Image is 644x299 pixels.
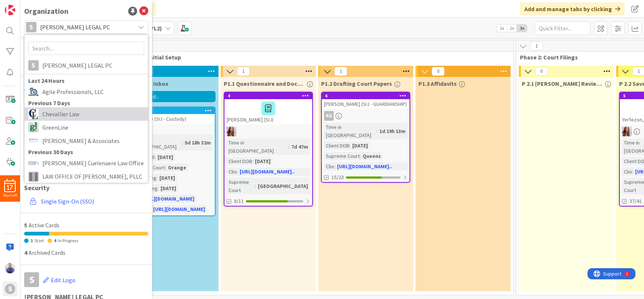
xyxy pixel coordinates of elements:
[535,22,590,35] input: Quick Filter...
[289,143,310,151] div: 7d 47m
[43,272,76,288] button: Edit Logo
[322,99,410,109] div: [PERSON_NAME] (SIJ - GUARDIANSHIP)
[156,174,158,182] span: :
[227,139,288,155] div: Time in [GEOGRAPHIC_DATA]
[40,22,132,32] span: [PERSON_NAME] LEGAL PC
[5,263,15,273] img: JG
[376,127,378,135] span: :
[156,153,175,161] div: [DATE]
[325,93,410,98] div: 6
[334,162,335,170] span: :
[126,107,216,216] a: 9TEST CARD (SIJ - Custody)Time in [GEOGRAPHIC_DATA]:5d 18h 32mClient DOB:[DATE]Supreme Court:Oran...
[24,6,68,17] div: Organization
[124,53,504,61] span: Phase 1: Initial Setup
[42,108,144,120] span: Chevallier Law
[324,152,360,160] div: Supreme Court
[432,67,444,76] span: 0
[25,156,148,170] a: avatar[PERSON_NAME] Cuelenaere Law Office
[166,163,188,172] div: Orange
[158,184,159,192] span: :
[224,99,312,124] div: [PERSON_NAME] (SIJ)
[28,109,39,119] img: avatar
[255,182,256,190] span: :
[54,238,56,243] span: 4
[321,92,410,183] a: 6[PERSON_NAME] (SIJ - GUARDIANSHIP)KGTime in [GEOGRAPHIC_DATA]:1d 19h 13mClient DOB:[DATE]Supreme...
[39,3,41,9] div: 1
[228,93,312,98] div: 4
[25,107,148,121] a: avatarChevallier Law
[227,157,252,165] div: Client DOB
[165,163,166,172] span: :
[42,60,144,71] span: [PERSON_NAME] LEGAL PC
[361,152,383,160] div: Queens
[16,1,34,10] span: Support
[28,158,39,168] img: avatar
[632,168,633,176] span: :
[240,168,295,175] a: [URL][DOMAIN_NAME]..
[331,173,344,181] span: 15/23
[322,92,410,109] div: 6[PERSON_NAME] (SIJ - GUARDIANSHIP)
[58,238,78,243] span: In Progress
[520,2,625,16] div: Add and manage tabs by clicking
[182,139,183,147] span: :
[253,157,272,165] div: [DATE]
[25,76,148,85] div: Last 24 Hours
[24,249,27,256] span: 4
[127,107,215,114] div: 9
[337,163,392,170] a: [URL][DOMAIN_NAME]..
[622,127,632,136] img: AR
[28,42,144,55] input: Search...
[622,168,632,176] div: Clio
[256,182,310,190] div: [GEOGRAPHIC_DATA]
[25,147,148,156] div: Previous 30 Days
[26,22,36,32] div: S
[24,272,39,287] div: S
[237,67,250,76] span: 1
[321,80,392,87] span: P1.2 Drafting Court Papers
[324,142,349,150] div: Client DOB
[183,139,213,147] div: 5d 18h 32m
[24,184,148,192] h1: Security
[28,122,39,133] img: avatar
[158,174,177,182] div: [DATE]
[28,60,39,71] div: S
[24,248,148,257] div: Archived Cards
[334,67,347,76] span: 1
[224,80,305,87] span: P1.1 Questionnaire and Documents
[324,123,376,139] div: Time in [GEOGRAPHIC_DATA]
[630,197,642,205] span: 37/41
[42,135,144,146] span: [PERSON_NAME] & Associates
[324,111,334,121] div: KG
[378,127,407,135] div: 1d 19h 13m
[237,168,238,176] span: :
[530,42,543,51] span: 1
[130,108,215,113] div: 9
[227,178,255,194] div: Supreme Court
[26,195,148,208] a: Single Sign-On (SSO)
[227,168,237,176] div: Clio
[155,153,156,161] span: :
[24,221,148,230] div: Active Cards
[42,122,144,133] span: GreenLine
[349,142,350,150] span: :
[30,238,33,243] span: 1
[42,157,144,169] span: [PERSON_NAME] Cuelenaere Law Office
[535,67,548,76] span: 0
[24,221,27,229] span: 5
[25,134,148,147] a: avatar[PERSON_NAME] & Associates
[35,238,44,243] span: Start
[51,276,75,284] span: Edit Logo
[25,98,148,107] div: Previous 7 Days
[288,143,289,151] span: :
[42,86,144,97] span: Agile Professionals, LLC
[418,80,457,87] span: P1.3 Affidavits
[28,171,39,182] img: avatar
[522,80,603,87] span: P 2.1 Lina Review + E-File
[25,121,148,134] a: avatarGreenLine
[28,136,39,146] img: avatar
[517,25,527,32] span: 3x
[42,171,144,182] span: LAW OFFICE OF [PERSON_NAME], PLLC
[25,170,148,183] a: avatarLAW OFFICE OF [PERSON_NAME], PLLC
[227,127,236,136] img: AR
[234,197,244,205] span: 8/11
